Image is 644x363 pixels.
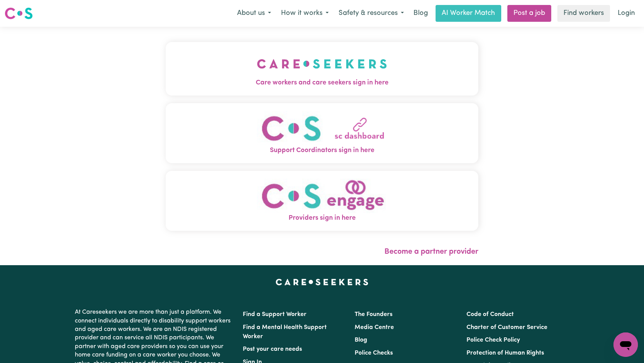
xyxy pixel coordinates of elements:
[5,6,33,20] img: Careseekers logo
[409,5,433,22] a: Blog
[166,213,479,223] span: Providers sign in here
[243,324,327,340] a: Find a Mental Health Support Worker
[355,311,392,318] a: The Founders
[243,346,302,352] a: Post your care needs
[613,5,639,22] a: Login
[355,324,394,331] a: Media Centre
[276,279,368,285] a: Careseekers home page
[166,78,479,88] span: Care workers and care seekers sign in here
[334,5,409,21] button: Safety & resources
[384,248,478,256] a: Become a partner provider
[557,5,610,22] a: Find workers
[232,5,276,21] button: About us
[355,337,367,343] a: Blog
[166,171,479,231] button: Providers sign in here
[166,103,479,163] button: Support Coordinators sign in here
[436,5,501,22] a: AI Worker Match
[466,324,547,331] a: Charter of Customer Service
[276,5,334,21] button: How it works
[355,350,393,356] a: Police Checks
[466,337,520,343] a: Police Check Policy
[166,42,479,96] button: Care workers and care seekers sign in here
[507,5,551,22] a: Post a job
[5,5,33,22] a: Careseekers logo
[466,350,544,356] a: Protection of Human Rights
[613,332,638,357] iframe: Button to launch messaging window
[466,311,514,318] a: Code of Conduct
[243,311,307,318] a: Find a Support Worker
[166,146,479,156] span: Support Coordinators sign in here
